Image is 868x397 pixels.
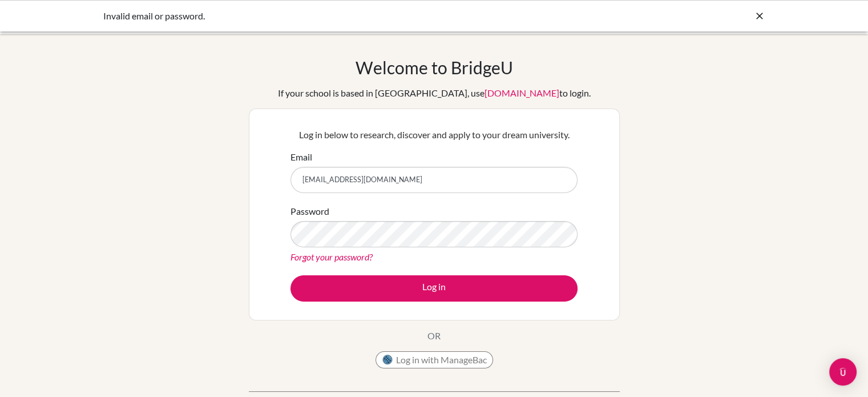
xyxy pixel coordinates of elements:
[376,351,493,368] button: Log in with ManageBac
[290,204,329,218] label: Password
[829,358,857,386] div: Open Intercom Messenger
[290,251,373,262] a: Forgot your password?
[290,275,578,302] button: Log in
[485,87,559,98] a: [DOMAIN_NAME]
[103,9,594,23] div: Invalid email or password.
[356,57,513,78] h1: Welcome to BridgeU
[427,329,441,343] p: OR
[278,86,591,100] div: If your school is based in [GEOGRAPHIC_DATA], use to login.
[290,128,578,142] p: Log in below to research, discover and apply to your dream university.
[290,150,312,164] label: Email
